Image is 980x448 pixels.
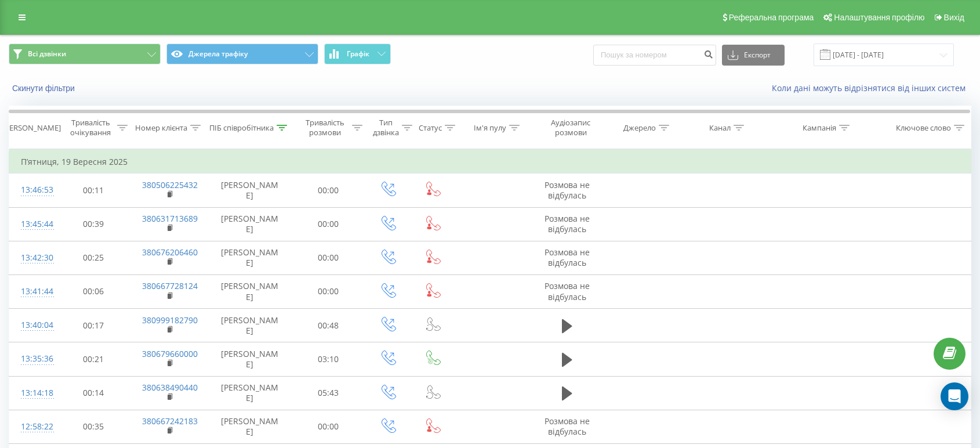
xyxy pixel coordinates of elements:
td: 00:14 [56,376,130,410]
td: [PERSON_NAME] [208,241,291,274]
a: 380676206460 [142,247,198,258]
td: 00:06 [56,274,130,308]
td: [PERSON_NAME] [208,376,291,410]
td: 00:00 [291,274,365,308]
button: Всі дзвінки [9,44,161,64]
span: Розмова не відбулась [545,213,590,234]
a: 380506225432 [142,179,198,190]
button: Скинути фільтри [9,83,81,93]
a: Коли дані можуть відрізнятися вiд інших систем [772,82,971,93]
td: [PERSON_NAME] [208,309,291,342]
div: Open Intercom Messenger [941,382,968,410]
span: Розмова не відбулась [545,280,590,302]
div: 13:46:53 [21,179,45,201]
span: Всі дзвінки [28,49,66,59]
div: Номер клієнта [135,123,187,133]
td: [PERSON_NAME] [208,410,291,443]
td: 00:48 [291,309,365,342]
span: Розмова не відбулась [545,416,590,437]
span: Графік [347,50,369,58]
a: 380679660000 [142,348,198,359]
td: 00:21 [56,342,130,376]
div: 13:42:30 [21,247,45,269]
a: 380667242183 [142,416,198,427]
td: 00:11 [56,174,130,207]
div: Кампанія [803,123,836,133]
td: 00:25 [56,241,130,274]
span: Реферальна програма [729,13,814,22]
span: Налаштування профілю [834,13,924,22]
td: 00:00 [291,241,365,274]
td: 03:10 [291,342,365,376]
div: 13:35:36 [21,348,45,370]
div: [PERSON_NAME] [2,123,61,133]
td: 00:00 [291,207,365,241]
a: 380667728124 [142,280,198,291]
div: Канал [709,123,731,133]
span: Розмова не відбулась [545,179,590,201]
div: Джерело [623,123,656,133]
td: 00:17 [56,309,130,342]
input: Пошук за номером [593,45,716,66]
a: 380999182790 [142,315,198,326]
button: Графік [324,44,391,64]
div: Аудіозапис розмови [542,118,600,138]
td: 00:00 [291,410,365,443]
div: Тривалість очікування [67,118,114,138]
td: П’ятниця, 19 Вересня 2025 [9,150,971,174]
div: 13:41:44 [21,280,45,303]
td: [PERSON_NAME] [208,274,291,308]
div: Тривалість розмови [302,118,349,138]
td: [PERSON_NAME] [208,342,291,376]
td: 00:35 [56,410,130,443]
div: ПІБ співробітника [209,123,274,133]
div: Статус [419,123,442,133]
button: Джерела трафіку [166,44,318,64]
div: 13:14:18 [21,382,45,404]
div: 13:40:04 [21,314,45,337]
td: [PERSON_NAME] [208,174,291,207]
div: 13:45:44 [21,213,45,236]
td: 05:43 [291,376,365,410]
td: 00:39 [56,207,130,241]
td: [PERSON_NAME] [208,207,291,241]
div: Ключове слово [896,123,951,133]
div: Тип дзвінка [373,118,399,138]
span: Вихід [944,13,964,22]
button: Експорт [722,45,785,66]
a: 380638490440 [142,382,198,393]
div: 12:58:22 [21,416,45,438]
a: 380631713689 [142,213,198,224]
div: Ім'я пулу [474,123,506,133]
span: Розмова не відбулась [545,247,590,268]
td: 00:00 [291,174,365,207]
